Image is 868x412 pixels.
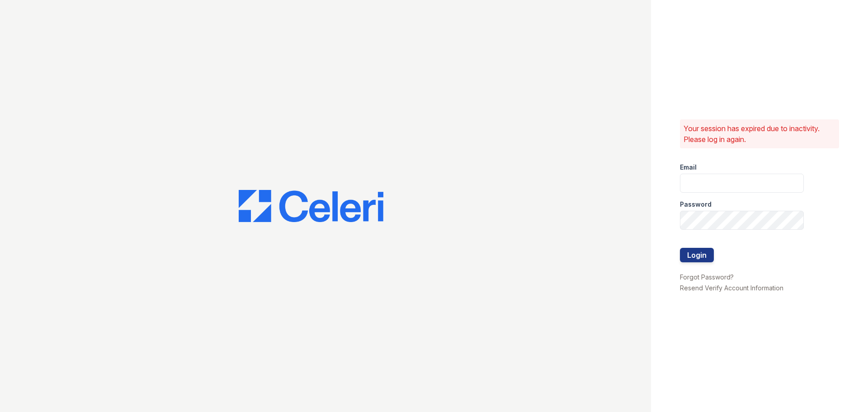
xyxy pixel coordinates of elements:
button: Login [680,248,714,262]
img: CE_Logo_Blue-a8612792a0a2168367f1c8372b55b34899dd931a85d93a1a3d3e32e68fde9ad4.png [239,190,383,223]
a: Resend Verify Account Information [680,284,783,292]
label: Password [680,200,712,209]
a: Forgot Password? [680,273,734,281]
p: Your session has expired due to inactivity. Please log in again. [684,123,835,145]
label: Email [680,163,697,172]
